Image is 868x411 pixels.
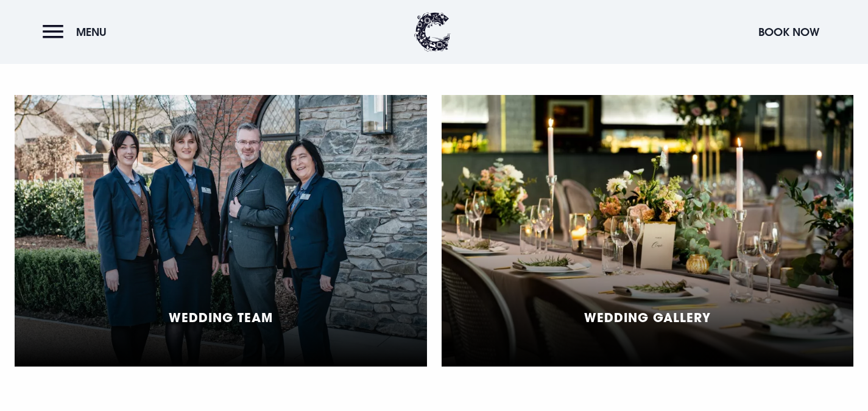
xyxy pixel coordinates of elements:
[442,95,854,367] a: Wedding Gallery
[584,310,711,325] h5: Wedding Gallery
[414,12,451,52] img: Clandeboye Lodge
[43,19,113,45] button: Menu
[752,19,825,45] button: Book Now
[169,310,273,325] h5: Wedding Team
[76,25,107,39] span: Menu
[15,95,427,367] a: Wedding Team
